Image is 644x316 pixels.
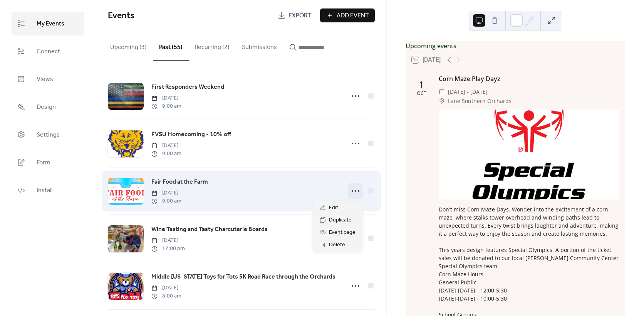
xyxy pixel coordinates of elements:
span: Event page [329,228,356,237]
span: My Events [37,18,64,30]
span: Export [288,11,311,20]
button: Add Event [320,8,375,22]
a: Connect [12,39,84,63]
span: Add Event [337,11,369,20]
span: First Responders Weekend [151,83,224,92]
a: Middle [US_STATE] Toys for Tots 5K Road Race through the Orchards [151,272,335,282]
div: Oct [417,91,426,96]
a: Install [12,178,84,202]
span: [DATE] [151,284,181,292]
span: Form [37,157,50,169]
span: Connect [37,46,60,58]
a: Export [272,8,317,22]
span: Install [37,184,52,197]
span: Settings [37,129,60,141]
span: Delete [329,240,345,250]
div: 1 [419,80,424,90]
a: Wine Tasting and Tasty Charcuterie Boards [151,225,268,235]
button: Submissions [236,31,283,60]
a: Form [12,150,84,174]
a: Views [12,67,84,91]
div: Corn Maze Play Dayz [439,74,619,83]
span: Design [37,101,56,113]
span: 9:00 am [151,150,181,158]
a: My Events [12,12,84,35]
span: [DATE] [151,94,181,102]
span: Views [37,73,53,86]
span: Lane Southern Orchards [448,96,512,106]
span: Duplicate [329,216,352,225]
button: Recurring (2) [189,31,236,60]
span: [DATE] [151,142,181,150]
a: FVSU Homecoming - 10% off [151,130,231,140]
div: ​ [439,96,445,106]
span: [DATE] [151,237,185,245]
button: Upcoming (3) [104,31,153,60]
div: Upcoming events [406,41,625,51]
span: [DATE] [151,189,181,197]
a: Design [12,95,84,119]
span: Edit [329,203,338,213]
span: Wine Tasting and Tasty Charcuterie Boards [151,225,268,234]
span: 12:00 pm [151,245,185,253]
span: [DATE] - [DATE] [448,87,488,96]
span: Events [108,7,134,24]
span: 9:00 am [151,197,181,205]
div: ​ [439,87,445,96]
button: Past (55) [153,31,189,61]
a: Settings [12,123,84,147]
span: Middle [US_STATE] Toys for Tots 5K Road Race through the Orchards [151,272,335,282]
a: First Responders Weekend [151,82,224,92]
span: 8:00 am [151,292,181,300]
a: Fair Food at the Farm [151,177,208,187]
span: 9:00 am [151,102,181,110]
